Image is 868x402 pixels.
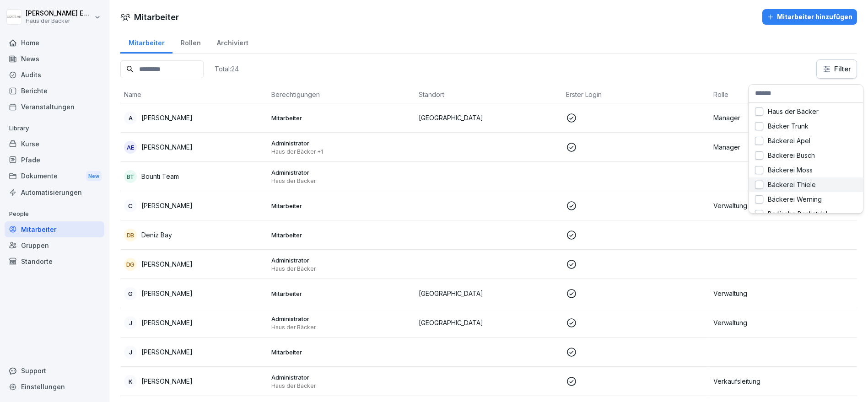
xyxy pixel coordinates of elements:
p: Bäcker Trunk [768,122,809,130]
p: Bäckerei Thiele [768,181,816,189]
p: Bäckerei Moss [768,166,813,174]
div: Mitarbeiter hinzufügen [767,12,852,22]
p: Badische Backstub' [768,210,828,218]
p: Bäckerei Busch [768,151,815,160]
p: Haus der Bäcker [768,107,819,116]
p: Bäckerei Werning [768,195,822,204]
p: Bäckerei Apel [768,137,810,145]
